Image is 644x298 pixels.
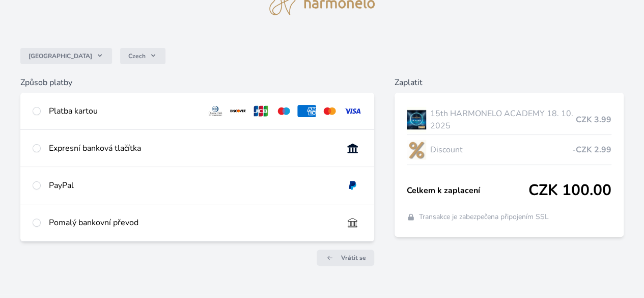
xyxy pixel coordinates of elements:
[297,105,316,117] img: amex.svg
[528,181,611,200] span: CZK 100.00
[20,76,374,89] h6: Způsob platby
[343,216,362,229] img: bankTransfer_IBAN.svg
[395,76,624,89] h6: Zaplatit
[341,254,366,262] span: Vrátit se
[430,107,576,132] span: 15th HARMONELO ACADEMY 18. 10. 2025
[430,144,572,156] span: Discount
[229,105,247,117] img: discover.svg
[29,52,92,60] span: [GEOGRAPHIC_DATA]
[343,179,362,192] img: paypal.svg
[343,105,362,117] img: visa.svg
[407,107,426,132] img: AKADEMIE_2025_virtual_1080x1080_ticket-lo.jpg
[49,142,335,154] div: Expresní banková tlačítka
[49,216,335,229] div: Pomalý bankovní převod
[419,212,549,222] span: Transakce je zabezpečena připojením SSL
[274,105,293,117] img: maestro.svg
[407,137,426,162] img: discount-lo.png
[320,105,339,117] img: mc.svg
[407,184,528,197] span: Celkem k zaplacení
[251,105,270,117] img: jcb.svg
[120,48,165,64] button: Czech
[576,114,611,126] span: CZK 3.99
[20,48,112,64] button: [GEOGRAPHIC_DATA]
[343,142,362,154] img: onlineBanking_CZ.svg
[572,144,611,156] span: -CZK 2.99
[206,105,225,117] img: diners.svg
[317,250,374,266] a: Vrátit se
[49,179,335,192] div: PayPal
[128,52,146,60] span: Czech
[49,105,198,117] div: Platba kartou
